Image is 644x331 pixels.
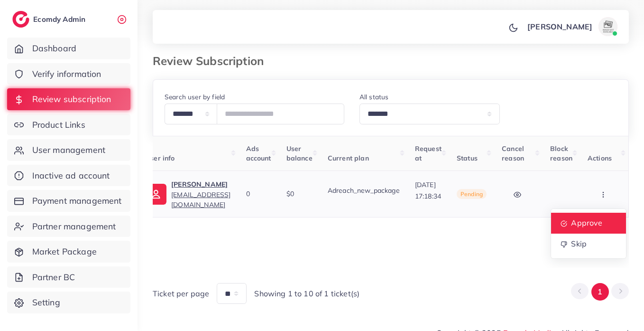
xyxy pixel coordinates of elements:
[146,154,175,162] span: User info
[153,54,271,68] h3: Review Subscription
[7,88,130,110] a: Review subscription
[32,296,60,309] span: Setting
[171,179,230,190] p: [PERSON_NAME]
[571,283,629,301] ul: Pagination
[171,179,230,209] a: [PERSON_NAME][EMAIL_ADDRESS][DOMAIN_NAME]
[32,220,116,233] span: Partner management
[7,292,130,313] a: Setting
[32,195,122,207] span: Payment management
[286,189,313,199] div: $0
[32,246,97,258] span: Market Package
[591,283,609,301] button: Go to page 1
[146,184,166,205] img: ic-user-info.36bf1079.svg
[588,154,612,162] span: Actions
[415,179,442,202] p: [DATE] 17:18:34
[32,170,110,182] span: Inactive ad account
[165,92,225,102] label: Search user by field
[12,11,88,28] a: logoEcomdy Admin
[7,216,130,237] a: Partner management
[286,144,313,162] span: User balance
[457,154,478,162] span: Status
[571,218,602,227] span: Approve
[328,154,369,162] span: Current plan
[571,239,587,248] span: Skip
[457,189,487,199] span: Pending
[502,144,524,162] span: Cancel reason
[32,144,105,156] span: User management
[171,190,230,208] span: [EMAIL_ADDRESS][DOMAIN_NAME]
[32,68,101,80] span: Verify information
[246,189,271,199] div: 0
[254,288,359,299] span: Showing 1 to 10 of 1 ticket(s)
[32,119,85,131] span: Product Links
[246,144,271,162] span: Ads account
[359,92,389,102] label: All status
[7,165,130,187] a: Inactive ad account
[7,190,130,212] a: Payment management
[7,63,130,85] a: Verify information
[7,241,130,263] a: Market Package
[7,114,130,136] a: Product Links
[32,271,75,284] span: Partner BC
[7,139,130,161] a: User management
[12,11,29,28] img: logo
[32,42,76,55] span: Dashboard
[32,93,111,105] span: Review subscription
[7,38,130,59] a: Dashboard
[328,185,400,196] p: Adreach_new_package
[415,144,442,162] span: Request at
[7,266,130,288] a: Partner BC
[550,144,572,162] span: Block reason
[33,15,88,24] h2: Ecomdy Admin
[153,288,209,299] span: Ticket per page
